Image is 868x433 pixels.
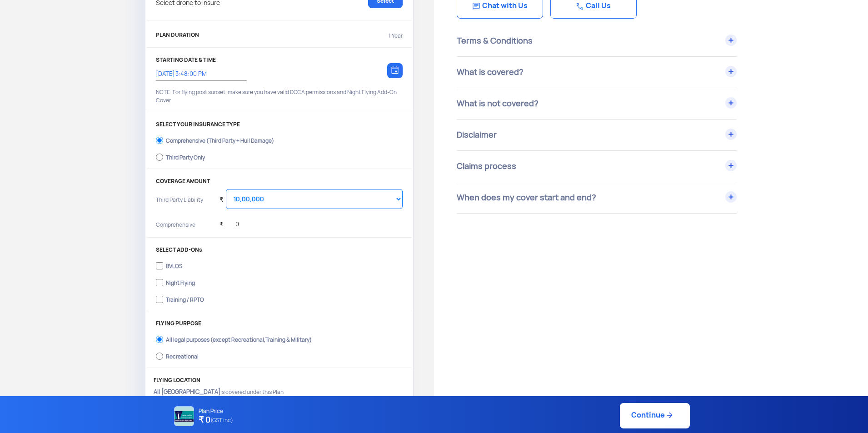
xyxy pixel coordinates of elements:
p: Plan Price [199,408,233,414]
img: calendar-icon [391,66,399,74]
p: is covered under this Plan [154,388,405,396]
div: Third Party Only [166,154,205,158]
p: SELECT YOUR INSURANCE TYPE [156,121,403,128]
p: FLYING LOCATION [154,377,405,383]
div: Training / RPTO [166,297,204,300]
p: Third Party Liability [156,196,213,216]
div: What is not covered? [457,88,737,119]
div: What is covered? [457,57,737,88]
p: 1 Year [389,32,403,40]
p: FLYING PURPOSE [156,320,403,327]
div: Comprehensive (Third Party + Hull Damage) [166,138,274,141]
span: (GST inc) [210,414,233,426]
p: PLAN DURATION [156,32,199,40]
div: When does my cover start and end? [457,182,737,213]
p: STARTING DATE & TIME [156,57,403,63]
p: COVERAGE AMOUNT [156,178,403,184]
strong: All [GEOGRAPHIC_DATA] [154,388,220,396]
input: Recreational [156,350,163,363]
a: Continue [620,403,690,428]
p: Comprehensive [156,221,213,234]
div: Claims process [457,151,737,182]
img: NATIONAL [174,406,194,426]
input: Comprehensive (Third Party + Hull Damage) [156,134,163,147]
input: Training / RPTO [156,293,163,306]
img: Chat [576,3,584,10]
div: All legal purposes (except Recreational,Training & Military) [166,337,312,340]
div: Disclaimer [457,119,737,150]
input: Night Flying [156,276,163,289]
input: Third Party Only [156,151,163,164]
div: Recreational [166,353,199,357]
img: Chat [473,3,480,10]
div: Night Flying [166,280,195,284]
div: ₹ [219,184,224,209]
div: ₹ 0 [219,209,239,234]
input: All legal purposes (except Recreational,Training & Military) [156,333,163,346]
h4: ₹ 0 [199,414,233,426]
p: SELECT ADD-ONs [156,247,403,253]
div: BVLOS [166,263,182,267]
img: ic_arrow_forward_blue.svg [665,411,674,420]
input: BVLOS [156,259,163,272]
div: Terms & Conditions [457,25,737,56]
p: NOTE: For flying post sunset, make sure you have valid DGCA permissions and Night Flying Add-On C... [156,88,403,105]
